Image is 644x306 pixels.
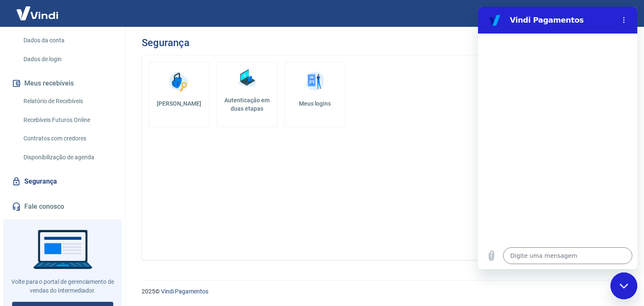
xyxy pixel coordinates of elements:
a: Fale conosco [10,197,115,216]
a: [PERSON_NAME] [148,62,210,127]
img: Autenticação em duas etapas [234,66,260,91]
p: 2025 © [142,287,624,296]
a: Dados da conta [20,32,115,49]
a: Autenticação em duas etapas [216,62,278,127]
a: Dados de login [20,51,115,68]
button: Meus recebíveis [10,74,115,93]
iframe: Botão para abrir a janela de mensagens, conversa em andamento [610,272,637,299]
iframe: Janela de mensagens [478,7,637,269]
a: Disponibilização de agenda [20,149,115,166]
img: Meus logins [302,69,327,94]
a: Contratos com credores [20,130,115,147]
a: Vindi Pagamentos [161,288,208,295]
h3: Segurança [142,37,189,49]
h5: [PERSON_NAME] [156,99,203,108]
h5: Meus logins [291,99,338,108]
a: Meus logins [284,62,345,127]
button: Sair [604,6,634,21]
h5: Autenticação em duas etapas [220,96,274,113]
a: Relatório de Recebíveis [20,93,115,110]
img: Vindi [10,0,65,26]
a: Recebíveis Futuros Online [20,112,115,129]
img: Alterar senha [166,69,192,94]
a: Segurança [10,172,115,191]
